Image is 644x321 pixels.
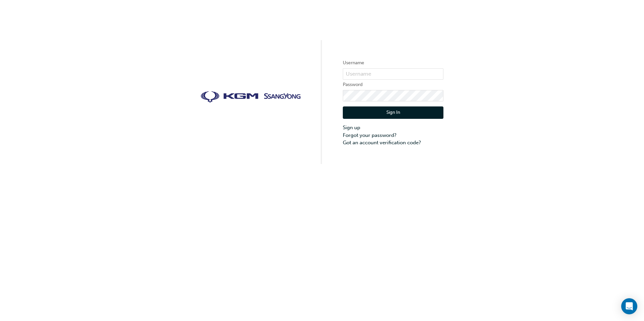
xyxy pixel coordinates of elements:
a: Sign up [343,124,443,132]
div: Open Intercom Messenger [621,298,637,314]
a: Got an account verification code? [343,139,443,147]
button: Sign In [343,106,443,119]
input: Username [343,68,443,80]
label: Username [343,59,443,67]
label: Password [343,81,443,89]
a: Forgot your password? [343,132,443,139]
img: kgm [201,91,301,103]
